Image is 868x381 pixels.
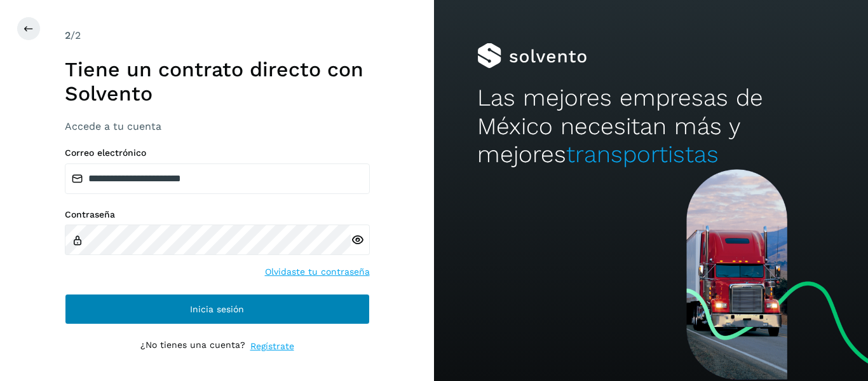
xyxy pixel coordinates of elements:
[566,141,719,168] span: transportistas
[65,209,370,220] label: Contraseña
[65,120,370,132] h3: Accede a tu cuenta
[477,84,824,169] h2: Las mejores empresas de México necesitan más y mejores
[65,294,370,324] button: Inicia sesión
[265,265,370,279] a: Olvidaste tu contraseña
[190,305,244,314] span: Inicia sesión
[65,29,71,41] span: 2
[250,340,294,353] a: Regístrate
[140,340,245,353] p: ¿No tienes una cuenta?
[65,148,370,158] label: Correo electrónico
[65,57,370,106] h1: Tiene un contrato directo con Solvento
